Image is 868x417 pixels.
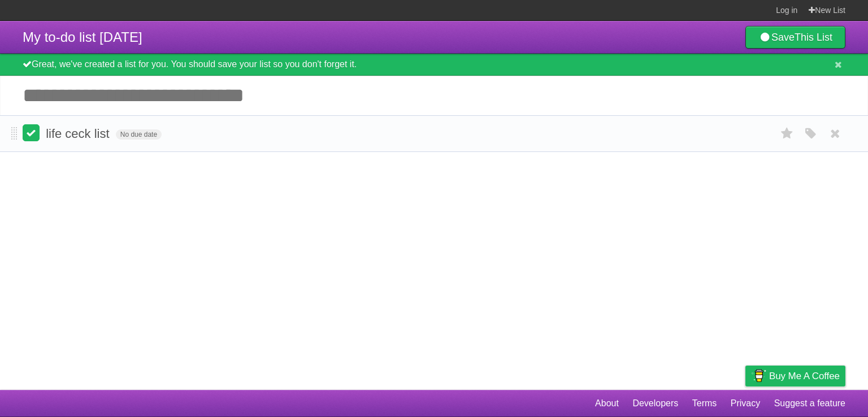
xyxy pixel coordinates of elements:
[692,393,717,414] a: Terms
[632,393,678,414] a: Developers
[751,366,766,385] img: Buy me a coffee
[769,366,840,386] span: Buy me a coffee
[745,26,845,49] a: SaveThis List
[795,32,832,43] b: This List
[776,124,798,143] label: Star task
[731,393,760,414] a: Privacy
[46,127,112,141] span: life ceck list
[745,366,845,386] a: Buy me a coffee
[774,393,845,414] a: Suggest a feature
[23,124,40,141] label: Done
[23,29,142,45] span: My to-do list [DATE]
[116,129,162,140] span: No due date
[595,393,619,414] a: About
